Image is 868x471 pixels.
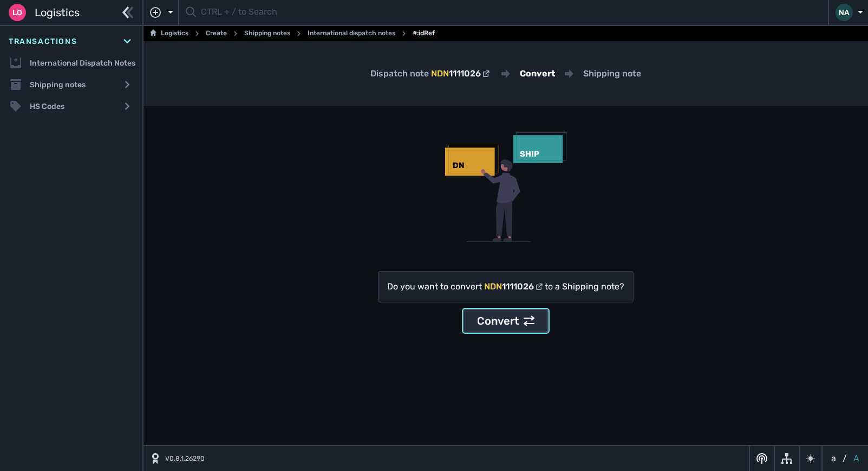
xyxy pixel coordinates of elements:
[9,36,77,47] span: Transactions
[851,452,862,465] button: A
[9,4,26,21] div: Lo
[35,4,80,21] span: Logistics
[150,27,188,40] a: Logistics
[502,281,534,292] span: 1111026
[843,452,847,465] span: /
[482,280,545,293] a: NDN1111026
[520,67,555,80] h2: Convert
[449,68,481,79] span: 1111026
[370,67,492,80] div: Dispatch note
[463,309,549,333] button: Convert
[201,2,821,23] input: CTRL + / to Search
[308,27,395,40] a: International dispatch notes
[413,27,435,40] span: #:idRef
[484,281,502,292] span: NDN
[829,452,838,465] button: a
[244,27,290,40] a: Shipping notes
[520,149,539,159] text: SHIP
[387,280,624,293] div: Do you want to convert to a Shipping note?
[836,4,853,21] div: NA
[165,454,205,463] span: V0.8.1.26290
[206,27,227,40] a: Create
[431,67,492,80] a: NDN1111026
[583,67,641,80] div: Shipping note
[431,68,449,79] span: NDN
[477,313,534,329] div: Convert
[453,160,465,170] text: DN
